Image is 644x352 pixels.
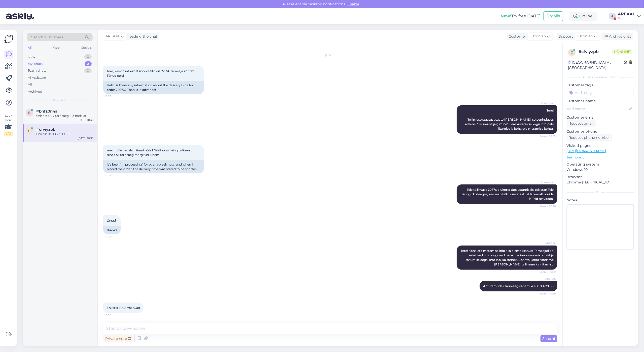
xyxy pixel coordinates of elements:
[544,11,563,21] button: Emails
[105,313,124,317] span: 10:30
[567,167,634,172] p: Windows 10
[105,94,124,98] span: 10:25
[52,44,61,51] div: Web
[460,188,555,201] span: Teie tellimuse 22676 olukorra täpsustamiseks edastan Teie päringu kolleegile, kes saab tellimuse ...
[105,235,124,238] span: 10:26
[28,89,42,94] div: Archived
[107,148,193,157] span: see on üle nädala näinud nüüd "töötluses" ning tellimust tehes oli tarneaeg märgitud lühem
[567,174,634,180] p: Browser
[537,241,556,245] span: AREAAL
[567,120,596,127] div: Request email
[28,75,46,80] div: AI Assistant
[465,109,555,130] span: Tere! Tellimuse staatust saate [PERSON_NAME] iseteeninduses alalehel "Tellimuse jälgimine". Seal ...
[28,61,43,66] div: My chats
[36,132,94,136] div: Ehk siis 18.08 või 19.08
[579,49,612,55] div: # cfviyzpb
[612,49,632,55] span: Online
[28,111,31,115] span: b
[78,118,94,122] div: [DATE] 10:30
[569,12,597,21] div: Online
[543,336,555,341] span: Send
[107,219,116,222] span: tänud
[567,115,634,120] p: Customer email
[346,2,361,6] span: Enable
[78,136,94,140] div: [DATE] 10:30
[28,68,46,73] div: Team chats
[483,284,554,288] span: Antud mudeli tarneaeg vahemikus 16.08-20.08
[84,68,92,73] div: 0
[567,162,634,167] p: Operating system
[567,190,634,195] div: Extra
[103,160,204,173] div: It's been "in processing" for over a week now, and when I placed the order, the delivery time was...
[618,16,635,20] div: Nish
[567,89,634,96] input: Add a tag
[537,180,556,184] span: AI Assistant
[618,12,641,20] a: AREAALNish
[28,54,35,59] div: New
[103,81,204,94] div: Hello, is there any information about the delivery time for order 22676? Thanks in advance!
[531,34,546,39] span: Estonian
[567,134,612,141] div: Request phone number
[567,155,634,160] p: See more ...
[103,335,133,342] div: Private note
[567,106,628,112] input: Add name
[609,13,616,20] div: A
[103,226,121,234] div: thanks
[571,50,573,54] span: c
[602,33,633,40] div: Archive chat
[567,149,606,153] a: [URL][DOMAIN_NAME]
[567,75,634,79] div: Customer information
[537,101,556,105] span: AI Assistant
[27,44,32,51] div: All
[567,83,634,88] p: Customer tags
[507,34,526,39] div: Customer
[568,60,624,70] div: [GEOGRAPHIC_DATA], [GEOGRAPHIC_DATA]
[107,306,140,310] span: Ehk siis 18.08 või 19.08
[618,12,635,16] div: AREAAL
[537,277,556,281] span: AREAAL
[36,127,55,132] span: #cfviyzpb
[567,143,634,148] p: Visited pages
[4,34,14,44] img: Askly Logo
[537,292,556,295] span: Seen ✓ 10:29
[501,14,512,18] b: New!
[28,82,32,87] div: All
[28,129,31,133] span: c
[36,114,94,118] div: Orienteeruv tarneaeg 2-3 nädalat
[80,44,93,51] div: Socials
[567,180,634,185] p: Chrome [TECHNICAL_ID]
[105,34,120,39] span: AREAAL
[4,113,13,136] div: Look Here
[567,129,634,134] p: Customer phone
[4,131,13,136] div: 2 / 3
[537,134,556,138] span: Seen ✓ 10:25
[53,98,66,102] span: My chats
[461,249,555,266] span: Tere! Kohaletoimetamise info alla oleme lisanud: Tarneajad on esialgsed ning selguvad pärast tell...
[31,35,63,40] span: Search customers
[537,270,556,274] span: Seen ✓ 10:29
[84,54,92,59] div: 0
[557,34,573,39] div: Support
[105,174,124,177] span: 10:26
[578,34,593,39] span: Estonian
[537,204,556,208] span: Seen ✓ 10:26
[36,109,57,114] span: #bnfz0n4a
[567,198,634,203] p: Notes
[127,34,157,39] div: leading the chat
[85,61,92,66] div: 2
[501,13,542,19] div: Try free [DATE]:
[103,53,557,57] div: [DATE]
[567,98,634,104] p: Customer name
[107,69,195,77] span: Tere, kas on informatsiooni tellimus 22676 tarneaja kohta? Tänud ette!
